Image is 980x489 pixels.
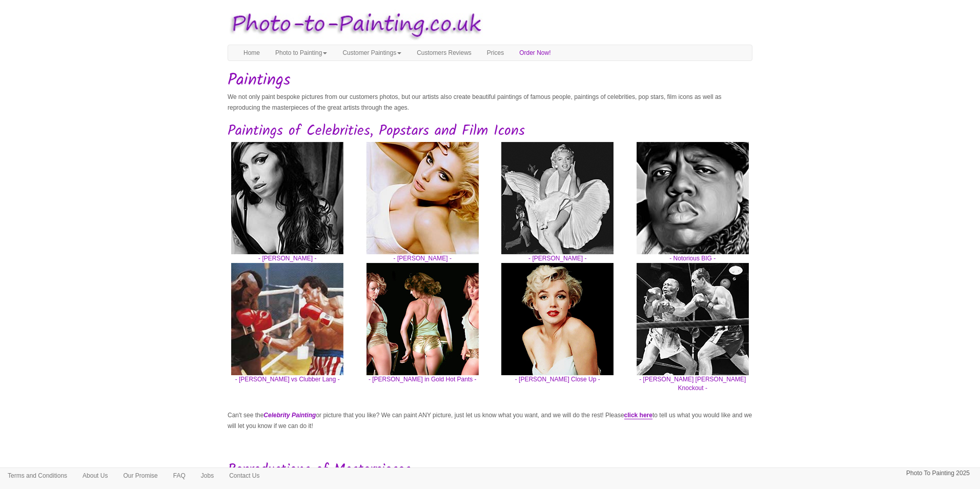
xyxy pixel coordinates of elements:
[228,375,348,384] span: - [PERSON_NAME] vs Clubber Lang -
[633,375,753,393] span: - [PERSON_NAME] [PERSON_NAME] Knockout -
[263,412,316,419] em: Celebrity Painting
[637,263,749,375] img: Rocky Marciano Walcott Knockout
[166,468,193,483] a: FAQ
[228,124,752,139] h2: Paintings of Celebrities, Popstars and Film Icons
[231,263,343,375] img: Rocky Balboa vs Clubber Lang
[236,45,268,60] a: Home
[222,5,485,45] img: Photo to Painting
[906,468,970,479] p: Photo To Painting 2025
[228,315,348,384] a: - [PERSON_NAME] vs Clubber Lang -
[633,315,753,393] a: - [PERSON_NAME] [PERSON_NAME] Knockout -
[228,462,752,478] h2: Reproductions of Masterpieces
[268,45,335,60] a: Photo to Painting
[228,71,752,89] h1: Paintings
[335,45,409,60] a: Customer Paintings
[231,142,343,254] img: Amy Winehouse
[512,45,558,60] a: Order Now!
[637,142,749,254] img: Notorious BIG
[363,315,483,384] a: - [PERSON_NAME] in Gold Hot Pants -
[363,375,483,384] span: - [PERSON_NAME] in Gold Hot Pants -
[228,410,752,432] p: Can't see the or picture that you like? We can paint ANY picture, just let us know what you want,...
[366,142,479,254] img: Scarlett Johansson
[366,263,479,375] img: Kylie in Gold Hot Pants
[498,194,618,262] a: - [PERSON_NAME] -
[363,194,483,262] a: - [PERSON_NAME] -
[498,315,618,384] a: - [PERSON_NAME] Close Up -
[501,263,614,375] img: Marilyn Monroe Close Up
[115,468,165,483] a: Our Promise
[409,45,479,60] a: Customers Reviews
[633,254,753,263] span: - Notorious BIG -
[228,92,752,113] p: We not only paint bespoke pictures from our customers photos, but our artists also create beautif...
[501,142,614,254] img: Marilyn Monroe
[479,45,512,60] a: Prices
[75,468,115,483] a: About Us
[624,412,652,419] a: click here
[228,194,348,262] a: - [PERSON_NAME] -
[498,375,618,384] span: - [PERSON_NAME] Close Up -
[193,468,221,483] a: Jobs
[221,468,267,483] a: Contact Us
[498,254,618,263] span: - [PERSON_NAME] -
[228,254,348,263] span: - [PERSON_NAME] -
[633,194,753,262] a: - Notorious BIG -
[363,254,483,263] span: - [PERSON_NAME] -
